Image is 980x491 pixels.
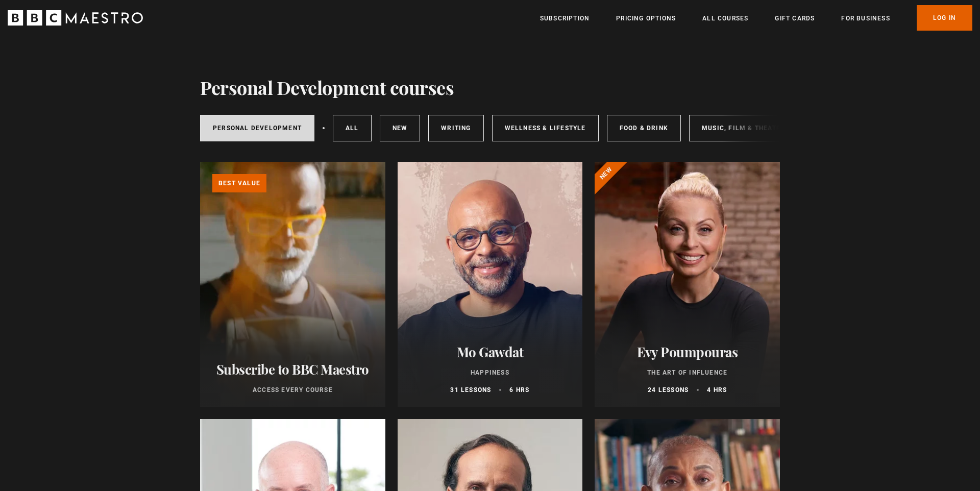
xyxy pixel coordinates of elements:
a: New [380,115,421,141]
a: All [333,115,372,141]
a: Music, Film & Theatre [689,115,798,141]
p: Happiness [410,368,571,377]
p: Best value [212,174,266,192]
a: All Courses [702,13,748,23]
a: Gift Cards [775,13,815,23]
p: 6 hrs [509,385,529,395]
a: Food & Drink [607,115,681,141]
h2: Evy Poumpouras [607,344,768,360]
a: Evy Poumpouras The Art of Influence 24 lessons 4 hrs New [595,162,780,407]
a: Log In [917,5,972,31]
h2: Mo Gawdat [410,344,571,360]
a: Writing [428,115,483,141]
a: For business [841,13,890,23]
p: 31 lessons [450,385,491,395]
a: Personal Development [200,115,314,141]
h1: Personal Development courses [200,77,454,98]
a: Pricing Options [616,13,676,23]
p: 24 lessons [648,385,689,395]
a: Subscription [540,13,590,23]
nav: Primary [540,5,972,31]
p: The Art of Influence [607,368,768,377]
svg: BBC Maestro [8,10,143,26]
p: 4 hrs [707,385,727,395]
a: Mo Gawdat Happiness 31 lessons 6 hrs [398,162,583,407]
a: Wellness & Lifestyle [492,115,599,141]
